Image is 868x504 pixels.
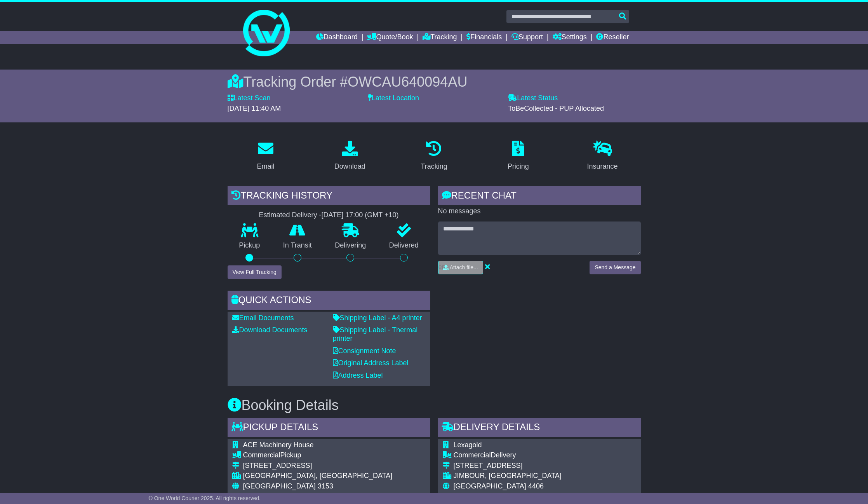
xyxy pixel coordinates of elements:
[228,265,282,279] button: View Full Tracking
[228,105,281,112] span: [DATE] 11:40 AM
[508,94,558,103] label: Latest Status
[228,211,430,220] div: Estimated Delivery -
[333,371,383,379] a: Address Label
[318,482,333,490] span: 3153
[333,326,418,342] a: Shipping Label - Thermal printer
[243,472,393,480] div: [GEOGRAPHIC_DATA], [GEOGRAPHIC_DATA]
[257,161,274,172] div: Email
[228,398,641,413] h3: Booking Details
[438,186,641,207] div: RECENT CHAT
[333,359,409,367] a: Original Address Label
[508,105,604,112] span: ToBeCollected - PUP Allocated
[333,314,422,322] a: Shipping Label - A4 printer
[454,482,526,490] span: [GEOGRAPHIC_DATA]
[243,451,393,460] div: Pickup
[243,441,314,449] span: ACE Machinery House
[228,291,430,312] div: Quick Actions
[454,462,572,470] div: [STREET_ADDRESS]
[454,451,572,460] div: Delivery
[587,161,618,172] div: Insurance
[232,314,294,322] a: Email Documents
[511,31,543,44] a: Support
[368,94,419,103] label: Latest Location
[416,138,452,174] a: Tracking
[228,94,271,103] label: Latest Scan
[590,261,640,274] button: Send a Message
[322,211,399,220] div: [DATE] 17:00 (GMT +10)
[466,31,502,44] a: Financials
[508,161,529,172] div: Pricing
[324,241,378,250] p: Delivering
[553,31,587,44] a: Settings
[149,495,261,501] span: © One World Courier 2025. All rights reserved.
[334,161,365,172] div: Download
[232,326,308,334] a: Download Documents
[367,31,413,44] a: Quote/Book
[348,74,467,90] span: OWCAU640094AU
[271,241,324,250] p: In Transit
[423,31,457,44] a: Tracking
[438,418,641,439] div: Delivery Details
[454,441,482,449] span: Lexagold
[243,451,280,459] span: Commercial
[438,207,641,216] p: No messages
[329,138,371,174] a: Download
[596,31,629,44] a: Reseller
[333,347,396,355] a: Consignment Note
[243,462,393,470] div: [STREET_ADDRESS]
[228,73,641,90] div: Tracking Order #
[421,161,447,172] div: Tracking
[454,472,572,480] div: JIMBOUR, [GEOGRAPHIC_DATA]
[503,138,534,174] a: Pricing
[228,418,430,439] div: Pickup Details
[454,451,491,459] span: Commercial
[243,482,316,490] span: [GEOGRAPHIC_DATA]
[528,482,544,490] span: 4406
[377,241,430,250] p: Delivered
[228,241,272,250] p: Pickup
[582,138,623,174] a: Insurance
[252,138,279,174] a: Email
[316,31,358,44] a: Dashboard
[228,186,430,207] div: Tracking history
